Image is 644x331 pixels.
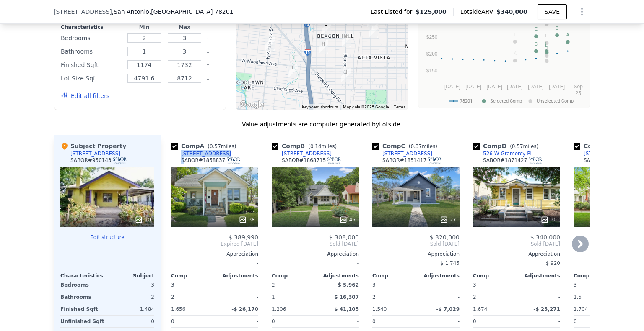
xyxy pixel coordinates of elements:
div: 1527 W French Pl [285,60,301,81]
div: Comp C [372,142,441,150]
img: Google [238,99,266,110]
div: Subject Property [60,142,126,150]
text: A [566,32,569,37]
div: Min [126,24,163,31]
span: 0 [171,318,174,324]
text: [DATE] [444,84,460,90]
span: 0 [272,318,275,324]
div: Appreciation [473,251,560,257]
text: L [545,51,548,56]
div: 526 W Summit Ave [365,21,381,41]
text: H [545,33,548,38]
span: Sold [DATE] [372,241,460,247]
span: Lotside ARV [460,8,496,16]
div: [STREET_ADDRESS] [70,150,120,157]
span: $ 16,307 [334,294,359,300]
div: SABOR # 1851417 [382,157,442,164]
div: Appreciation [372,251,460,257]
text: K [514,51,517,56]
text: $200 [426,51,438,57]
span: $ 1,745 [440,260,460,266]
div: Subject [107,272,154,279]
text: $250 [426,34,438,40]
div: Max [166,24,203,31]
div: 38 [239,216,255,224]
span: Sold [DATE] [272,241,359,247]
span: 1,540 [372,306,387,312]
div: - [518,279,560,291]
div: Comp E [574,142,641,150]
div: Adjustments [215,272,258,279]
span: ( miles) [506,144,542,149]
div: Characteristics [61,24,122,31]
text: 25 [576,90,582,96]
span: -$ 26,170 [231,306,258,312]
div: 1.5 [574,291,615,303]
button: Clear [206,37,210,40]
text: C [534,41,538,46]
div: - [418,291,460,303]
div: 0 [109,316,154,327]
span: 2 [272,282,275,288]
div: - [418,316,460,327]
div: Comp [372,272,416,279]
span: 0 [574,318,577,324]
button: Keyboard shortcuts [302,104,338,110]
span: 1,704 [574,306,588,312]
a: [STREET_ADDRESS] [171,150,231,157]
div: 1112 W Huisache Ave [315,36,331,57]
text: $150 [426,68,438,74]
div: - [317,316,359,327]
span: 3 [574,282,577,288]
span: 3 [372,282,376,288]
div: 526 W Gramercy Pl [483,150,532,157]
span: ( miles) [204,144,239,149]
div: [STREET_ADDRESS] [181,150,231,157]
button: Edit structure [60,234,154,241]
div: Characteristics [60,272,107,279]
img: SABOR Logo [113,157,127,164]
span: -$ 25,271 [533,306,560,312]
span: 0.57 [210,144,221,149]
span: $ 920 [546,260,560,266]
div: 10 [135,216,151,224]
div: Comp [574,272,617,279]
text: [DATE] [549,84,565,90]
div: - [418,279,460,291]
span: $ 308,000 [329,234,359,241]
div: SABOR # 1868715 [282,157,341,164]
div: Comp D [473,142,542,150]
span: -$ 5,962 [336,282,359,288]
a: [STREET_ADDRESS] [574,150,634,157]
div: SABOR # 950143 [70,157,127,164]
span: $ 41,105 [334,306,359,312]
span: Expired [DATE] [171,241,258,247]
div: - [216,279,258,291]
a: 526 W Gramercy Pl [473,150,532,157]
span: 0 [473,318,476,324]
span: $ 320,000 [430,234,460,241]
span: 1,656 [171,306,185,312]
a: Open this area in Google Maps (opens a new window) [238,99,266,110]
div: Bathrooms [61,46,122,57]
text: 78201 [460,98,473,104]
text: Sep [574,84,583,90]
div: - [518,291,560,303]
div: - [518,316,560,327]
text: Unselected Comp [537,98,574,104]
div: Bedrooms [61,32,122,44]
text: J [545,46,548,51]
text: [DATE] [486,84,502,90]
div: Bathrooms [60,291,106,303]
div: Comp [473,272,517,279]
button: Show Options [574,3,590,20]
div: 1106 Blanco Rd [338,29,354,50]
div: 1045 W Summit Ave [318,18,334,39]
div: Adjustments [416,272,460,279]
div: 30 [540,216,557,224]
div: [STREET_ADDRESS] [382,150,432,157]
span: 3 [473,282,476,288]
div: 45 [339,216,356,224]
div: 27 [440,216,456,224]
button: Clear [206,77,210,80]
